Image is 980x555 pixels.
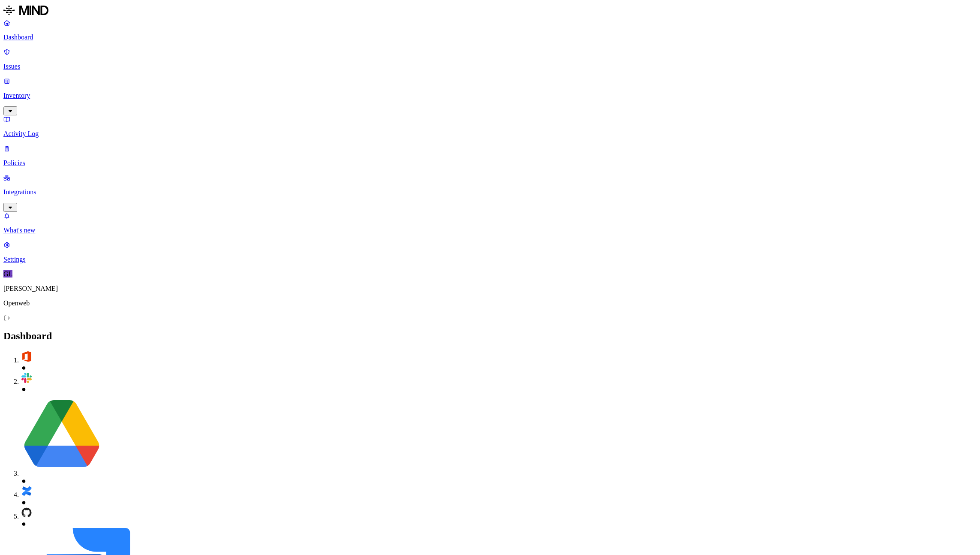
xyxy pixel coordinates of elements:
[3,3,48,17] img: MIND
[3,188,977,196] p: Integrations
[3,145,977,167] a: Policies
[3,270,12,277] span: GL
[3,299,977,307] p: Openweb
[3,19,977,41] a: Dashboard
[3,130,977,138] p: Activity Log
[3,92,977,100] p: Inventory
[3,226,977,234] p: What's new
[3,212,977,234] a: What's new
[3,77,977,114] a: Inventory
[21,393,103,476] img: google-drive.svg
[3,48,977,70] a: Issues
[3,115,977,138] a: Activity Log
[21,507,33,519] img: github.svg
[21,372,33,384] img: slack.svg
[3,63,977,70] p: Issues
[21,485,33,497] img: confluence.svg
[3,241,977,263] a: Settings
[3,330,977,342] h2: Dashboard
[3,256,977,263] p: Settings
[21,350,33,362] img: office-365.svg
[3,3,977,19] a: MIND
[3,159,977,167] p: Policies
[3,33,977,41] p: Dashboard
[3,174,977,211] a: Integrations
